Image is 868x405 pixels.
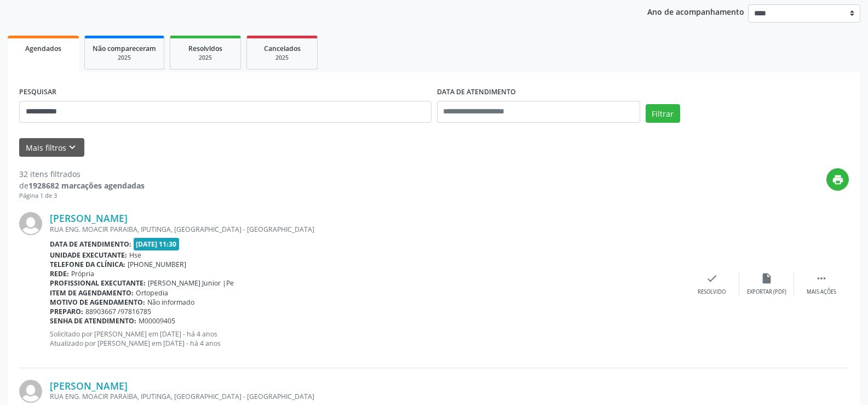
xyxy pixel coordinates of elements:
img: img [19,380,42,403]
div: RUA ENG. MOACIR PARAIBA, IPUTINGA, [GEOGRAPHIC_DATA] - [GEOGRAPHIC_DATA] [50,392,685,401]
a: [PERSON_NAME] [50,380,128,392]
span: Agendados [25,44,61,53]
i:  [815,272,827,284]
span: Hse [129,250,141,260]
label: DATA DE ATENDIMENTO [437,84,516,101]
b: Preparo: [50,307,83,316]
button: Filtrar [646,104,680,123]
b: Profissional executante: [50,278,146,288]
span: Resolvidos [188,44,222,53]
b: Rede: [50,269,69,278]
div: Mais ações [807,288,836,296]
div: 2025 [93,54,156,62]
b: Data de atendimento: [50,239,131,249]
b: Motivo de agendamento: [50,298,145,307]
b: Unidade executante: [50,250,127,260]
i: insert_drive_file [761,272,773,284]
span: Ortopedia [136,288,168,298]
span: [PERSON_NAME] Junior |Pe [148,278,234,288]
span: M00009405 [139,316,175,326]
div: de [19,180,145,191]
a: [PERSON_NAME] [50,212,128,224]
div: Resolvido [698,288,726,296]
div: RUA ENG. MOACIR PARAIBA, IPUTINGA, [GEOGRAPHIC_DATA] - [GEOGRAPHIC_DATA] [50,225,685,234]
div: Página 1 de 3 [19,191,145,201]
span: Cancelados [264,44,301,53]
span: 88903667 /97816785 [85,307,151,316]
button: print [826,168,849,191]
span: Não compareceram [93,44,156,53]
p: Solicitado por [PERSON_NAME] em [DATE] - há 4 anos Atualizado por [PERSON_NAME] em [DATE] - há 4 ... [50,329,685,348]
span: Própria [71,269,94,278]
b: Item de agendamento: [50,288,134,298]
span: Não informado [147,298,194,307]
i: check [706,272,718,284]
span: [DATE] 11:30 [134,238,180,250]
p: Ano de acompanhamento [647,4,744,18]
div: Exportar (PDF) [747,288,786,296]
strong: 1928682 marcações agendadas [28,180,145,191]
b: Senha de atendimento: [50,316,136,326]
b: Telefone da clínica: [50,260,125,269]
div: 2025 [178,54,233,62]
i: keyboard_arrow_down [66,141,78,153]
i: print [832,174,844,186]
img: img [19,212,42,235]
div: 2025 [255,54,309,62]
label: PESQUISAR [19,84,56,101]
div: 32 itens filtrados [19,168,145,180]
span: [PHONE_NUMBER] [128,260,186,269]
button: Mais filtroskeyboard_arrow_down [19,138,84,157]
